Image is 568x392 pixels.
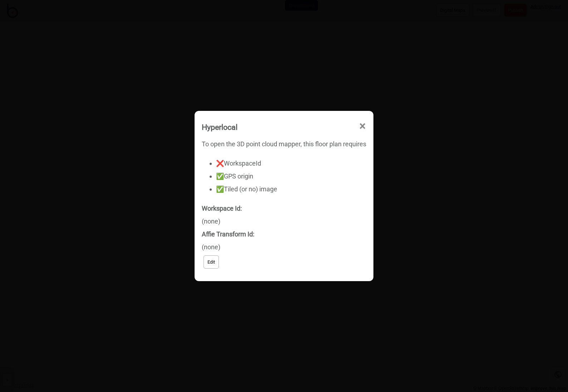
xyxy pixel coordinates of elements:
[202,138,366,196] div: To open the 3D point cloud mapper, this floor plan requires
[202,205,242,212] strong: Workspace Id:
[202,228,366,254] div: (none)
[204,255,219,269] button: Edit
[359,114,366,138] span: ×
[216,157,366,170] li: ❌ WorkspaceId
[202,202,366,228] div: (none)
[216,170,366,183] li: ✅ GPS origin
[202,119,238,135] div: Hyperlocal
[202,230,254,238] strong: Affie Transform Id:
[216,183,366,196] li: ✅ Tiled (or no) image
